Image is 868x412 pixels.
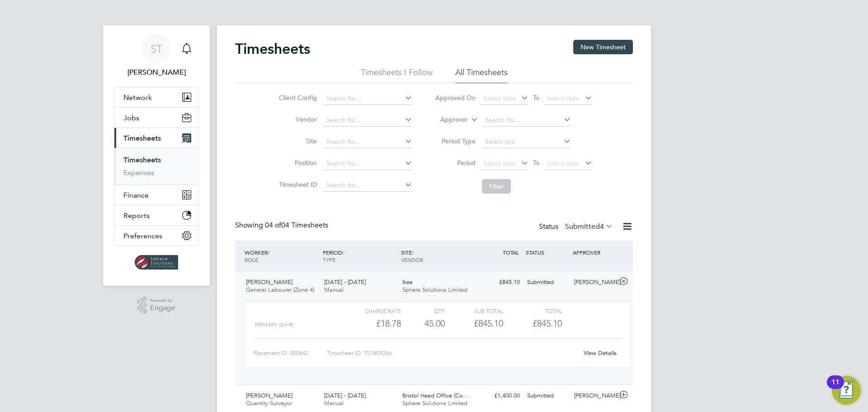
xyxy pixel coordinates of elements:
[533,318,562,329] span: £845.10
[483,94,516,102] span: Select date
[324,286,344,294] span: Manual
[476,388,524,403] div: £1,400.00
[268,249,269,256] span: /
[276,180,317,189] label: Timesheet ID
[361,67,433,83] li: Timesheets I Follow
[114,34,199,78] a: ST[PERSON_NAME]
[276,94,317,102] label: Client Config
[530,157,542,169] span: To
[150,297,175,304] span: Powered by
[253,346,327,360] div: Placement ID: 300642
[435,94,476,102] label: Approved On
[482,179,511,194] button: Filter
[276,115,317,123] label: Vendor
[324,392,366,399] span: [DATE] - [DATE]
[503,305,561,316] div: Total
[246,392,292,399] span: [PERSON_NAME]
[323,92,412,105] input: Search for...
[539,221,615,233] div: Status
[427,115,468,124] label: Approver
[246,399,292,407] span: Quantity Surveyor
[235,40,310,58] h2: Timesheets
[402,392,469,399] span: Bristol Head Office (Co…
[242,244,321,268] div: WORKER
[342,249,344,256] span: /
[123,232,162,240] span: Preferences
[832,376,861,405] button: Open Resource Center, 11 new notifications
[483,159,516,167] span: Select date
[123,191,149,199] span: Finance
[321,244,399,268] div: PERIOD
[323,256,335,263] span: TYPE
[114,148,198,185] div: Timesheets
[323,114,412,127] input: Search for...
[343,316,401,331] div: £18.78
[402,278,413,286] span: Ikea
[445,305,503,316] div: Sub Total
[402,286,467,294] span: Sphere Solutions Limited
[123,134,161,142] span: Timesheets
[255,322,293,328] span: Primary (£/HR)
[571,275,618,290] div: [PERSON_NAME]
[455,67,508,83] li: All Timesheets
[401,256,423,263] span: VENDOR
[114,87,198,107] button: Network
[150,304,175,312] span: Engage
[114,205,198,225] button: Reports
[123,168,154,177] a: Expenses
[571,244,618,260] div: APPROVER
[435,137,476,145] label: Period Type
[584,349,617,357] a: View Details
[547,159,580,167] span: Select date
[327,346,578,360] div: Timesheet ID: TS1809266
[524,244,571,260] div: STATUS
[114,108,198,128] button: Jobs
[412,249,414,256] span: /
[524,275,571,290] div: Submitted
[573,40,633,54] button: New Timesheet
[246,286,314,294] span: General Labourer (Zone 4)
[482,136,571,148] input: Select one
[123,156,161,164] a: Timesheets
[114,255,199,270] a: Go to home page
[276,159,317,167] label: Position
[114,185,198,205] button: Finance
[524,388,571,403] div: Submitted
[235,221,330,230] div: Showing
[323,179,412,192] input: Search for...
[123,93,152,102] span: Network
[114,128,198,148] button: Timesheets
[323,136,412,148] input: Search for...
[103,25,210,286] nav: Main navigation
[401,316,445,331] div: 45.00
[123,211,150,220] span: Reports
[137,297,176,314] a: Powered byEngage
[151,43,163,55] span: ST
[445,316,503,331] div: £845.10
[323,157,412,170] input: Search for...
[547,94,580,102] span: Select date
[343,305,401,316] div: Charge rate
[401,305,445,316] div: QTY
[135,255,179,270] img: spheresolutions-logo-retina.png
[482,114,571,127] input: Search for...
[324,399,344,407] span: Manual
[114,67,199,78] span: Selin Thomas
[245,256,258,263] span: ROLE
[600,222,604,231] span: 4
[265,221,281,230] span: 04 of
[476,275,524,290] div: £845.10
[565,222,613,231] label: Submitted
[399,244,477,268] div: SITE
[246,278,292,286] span: [PERSON_NAME]
[324,278,366,286] span: [DATE] - [DATE]
[114,226,198,246] button: Preferences
[530,92,542,104] span: To
[831,382,840,394] div: 11
[503,249,519,256] span: TOTAL
[123,114,139,122] span: Jobs
[265,221,328,230] span: 04 Timesheets
[276,137,317,145] label: Site
[571,388,618,403] div: [PERSON_NAME]
[402,399,467,407] span: Sphere Solutions Limited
